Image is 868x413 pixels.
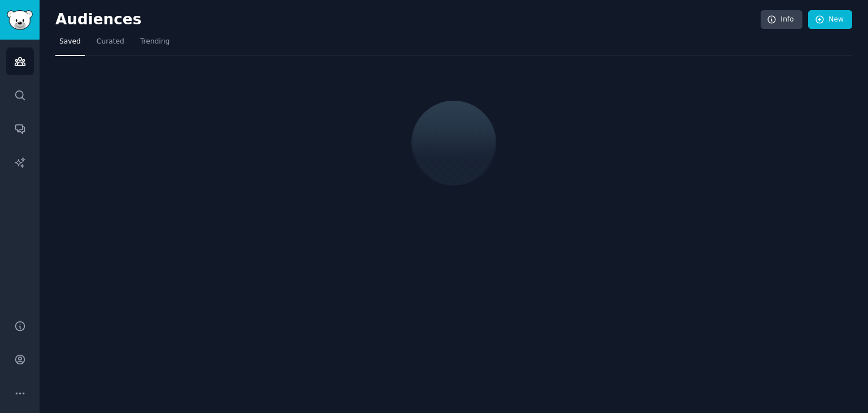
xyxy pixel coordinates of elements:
[808,10,852,29] a: New
[140,37,170,47] span: Trending
[761,10,802,29] a: Info
[55,33,85,56] a: Saved
[7,10,33,30] img: GummySearch logo
[59,37,81,47] span: Saved
[136,33,173,56] a: Trending
[93,33,128,56] a: Curated
[97,37,124,47] span: Curated
[55,11,761,29] h2: Audiences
